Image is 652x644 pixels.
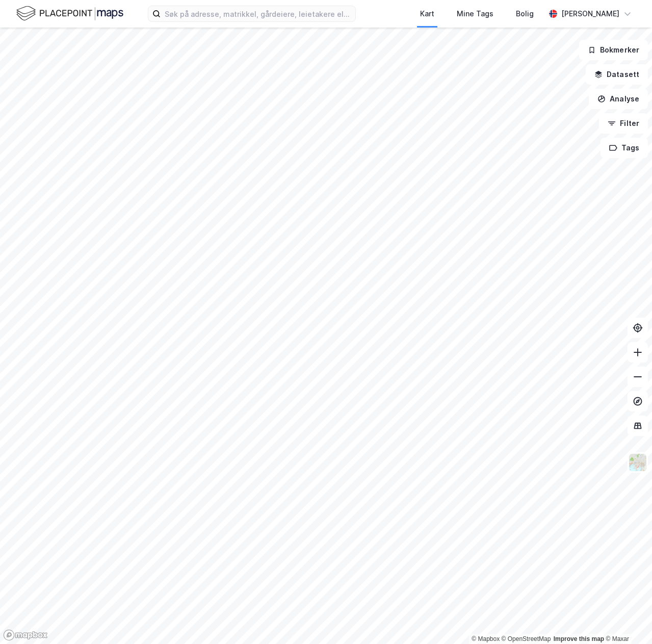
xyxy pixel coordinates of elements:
[420,8,434,20] div: Kart
[601,595,652,644] div: Kontrollprogram for chat
[161,6,355,21] input: Søk på adresse, matrikkel, gårdeiere, leietakere eller personer
[502,635,551,642] a: OpenStreetMap
[472,635,500,642] a: Mapbox
[628,453,647,472] img: Z
[3,629,48,641] a: Mapbox homepage
[561,8,619,20] div: [PERSON_NAME]
[599,113,648,134] button: Filter
[601,138,648,158] button: Tags
[554,635,604,642] a: Improve this map
[589,89,648,109] button: Analyse
[579,40,648,60] button: Bokmerker
[601,595,652,644] iframe: Chat Widget
[16,5,123,22] img: logo.f888ab2527a4732fd821a326f86c7f29.svg
[586,64,648,85] button: Datasett
[457,8,493,20] div: Mine Tags
[516,8,534,20] div: Bolig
